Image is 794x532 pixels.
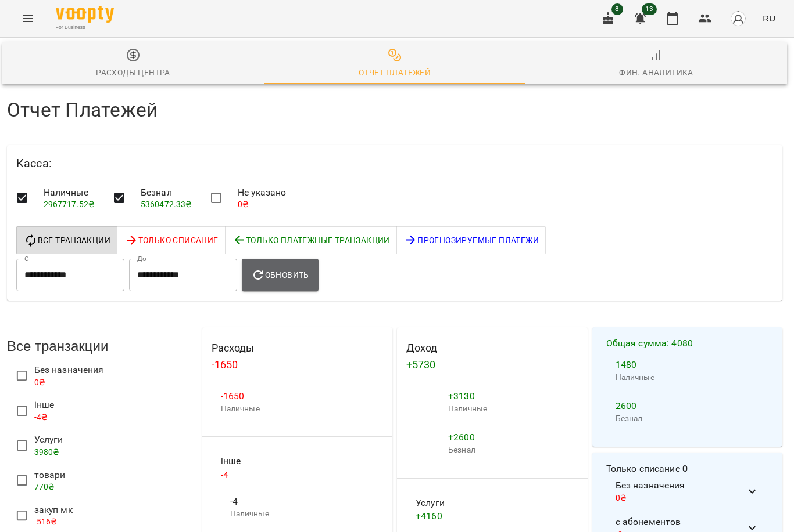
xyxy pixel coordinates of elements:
[124,233,218,247] span: Только списание
[616,359,637,370] span: 1480
[611,3,623,15] span: 8
[44,186,95,200] span: Наличные
[619,66,693,79] div: Фин. Аналитика
[448,432,475,443] span: + 2600
[758,8,780,29] button: RU
[251,268,309,282] span: Обновить
[416,496,555,510] span: Услуги
[448,390,475,401] span: + 3130
[730,10,746,27] img: avatar_s.png
[141,186,192,200] span: Безнал
[763,12,775,24] span: RU
[359,66,431,79] div: Отчет Платежей
[616,400,637,411] span: 2600
[141,200,192,209] span: 5360472.33 ₴
[642,3,657,15] span: 13
[34,433,63,447] span: Услуги
[44,200,95,209] span: 2967717.52 ₴
[212,359,384,371] h4: -1650
[404,233,539,247] span: Прогнозируемые платежи
[56,6,114,23] img: Voopty Logo
[14,5,42,32] button: Menu
[221,454,374,468] span: інше
[233,233,390,247] span: Только платежные транзакции
[221,390,245,401] span: -1650
[606,462,769,476] h4: Только списание
[34,447,60,457] span: 3980 ₴
[7,339,198,354] h3: Все транзакции
[230,495,365,509] span: -4
[24,233,110,247] span: Все Транзакции
[606,336,769,350] h4: Общая сумма : 4080
[117,226,225,254] button: Только списание
[34,468,66,482] span: товари
[230,508,365,520] p: Наличные
[448,403,569,415] p: Наличные
[56,24,114,31] span: For Business
[7,98,782,122] h4: Отчет Платежей
[406,359,578,371] h4: + 5730
[616,413,760,425] p: Безнал
[34,412,48,422] span: -4 ₴
[406,342,578,354] h4: Доход
[34,363,104,377] span: Без назначения
[34,378,45,387] span: 0 ₴
[682,463,688,474] b: 0
[16,154,773,172] h6: Касса :
[448,444,569,456] p: Безнал
[34,503,73,517] span: закуп мк
[238,200,249,209] span: 0 ₴
[396,226,546,254] button: Прогнозируемые платежи
[616,493,627,502] span: 0 ₴
[221,403,374,415] p: Наличные
[238,186,286,200] span: Не указано
[225,226,397,254] button: Только платежные транзакции
[212,342,384,354] h4: Расходы
[242,259,319,291] button: Обновить
[34,517,58,526] span: -516 ₴
[221,469,228,480] span: -4
[616,515,746,529] span: с абонементов
[616,372,760,383] p: Наличные
[416,511,442,522] span: + 4160
[616,479,746,493] span: Без назначения
[34,398,55,412] span: інше
[96,66,170,79] div: Расходы Центра
[16,226,117,254] button: Все Транзакции
[34,482,55,491] span: 770 ₴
